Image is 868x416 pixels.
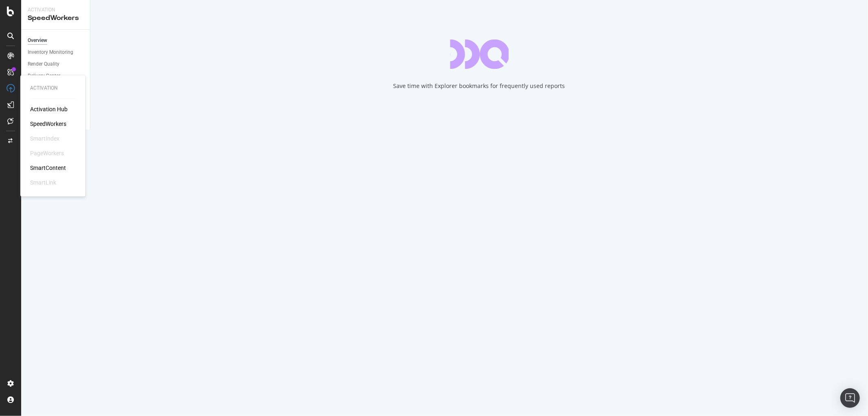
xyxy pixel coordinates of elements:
a: SmartContent [30,164,66,172]
div: Activation [30,85,76,92]
a: Delivery Center [28,72,84,80]
div: Overview [28,36,47,45]
div: SmartIndex [30,135,59,143]
a: Render Quality [28,60,84,68]
div: PageWorkers [30,150,64,158]
div: Delivery Center [28,72,60,80]
div: SpeedWorkers [28,13,83,23]
div: Inventory Monitoring [28,48,73,57]
div: animation [450,40,509,69]
a: SpeedWorkers [30,120,66,128]
a: Overview [28,36,84,45]
div: Activation [28,7,83,13]
div: Save time with Explorer bookmarks for frequently used reports [394,82,565,90]
a: Inventory Monitoring [28,48,84,57]
a: Activation Hub [30,106,68,114]
div: Open Intercom Messenger [840,388,860,408]
div: Render Quality [28,60,59,68]
div: SmartLink [30,179,56,187]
